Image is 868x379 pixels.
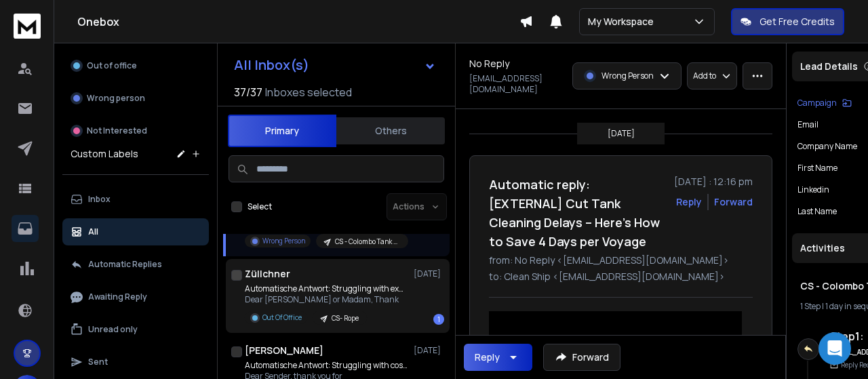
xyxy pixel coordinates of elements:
p: linkedin [797,184,829,195]
div: 1 [433,314,444,325]
button: Wrong person [62,85,209,112]
p: Dear [PERSON_NAME] or Madam, Thank [245,294,408,305]
div: Forward [714,195,753,209]
h1: No Reply [469,57,509,71]
button: All [62,218,209,245]
p: to: Clean Ship <[EMAIL_ADDRESS][DOMAIN_NAME]> [489,270,753,283]
p: Wrong person [87,93,145,104]
p: Email [797,119,818,130]
img: logo [14,14,41,39]
button: Forward [543,344,620,371]
p: Out of office [87,60,137,71]
p: Unread only [88,324,138,335]
p: First Name [797,163,837,174]
p: Wrong Person [262,236,305,246]
p: Wrong Person [601,71,654,81]
h1: Onebox [77,14,519,30]
h1: [PERSON_NAME] [245,344,323,357]
p: CS - Colombo Tank Cleaning [335,237,400,247]
button: Campaign [797,98,852,108]
p: Automatic Replies [88,259,162,270]
p: Inbox [88,194,111,205]
button: Unread only [62,316,209,343]
p: from: No Reply <[EMAIL_ADDRESS][DOMAIN_NAME]> [489,254,753,267]
h1: Züllchner [245,267,290,281]
p: Automatische Antwort: Struggling with expensive [245,283,408,294]
p: Lead Details [800,60,858,73]
h3: Custom Labels [71,147,138,161]
p: Get Free Credits [759,15,835,28]
button: Reply [676,195,702,209]
h1: All Inbox(s) [234,58,309,72]
button: Not Interested [62,117,209,144]
button: Automatic Replies [62,251,209,278]
p: Company Name [797,141,857,152]
label: Select [248,201,272,212]
h1: Automatic reply: [EXTERNAL] Cut Tank Cleaning Delays – Here’s How to Save 4 Days per Voyage [489,175,666,251]
p: Campaign [797,98,837,108]
button: Primary [228,115,336,147]
p: [DATE] [608,128,635,139]
p: All [88,226,98,237]
p: Sent [88,357,108,367]
button: Sent [62,348,209,376]
p: Not Interested [87,125,147,136]
p: CS- Rope [332,313,359,323]
p: [DATE] : 12:16 pm [674,175,753,188]
button: Reply [464,344,532,371]
button: Out of office [62,52,209,79]
p: Automatische Antwort: Struggling with costly [245,360,408,371]
p: My Workspace [588,15,659,28]
div: Reply [475,351,500,364]
button: Inbox [62,186,209,213]
p: [DATE] [414,268,444,279]
p: Awaiting Reply [88,292,147,302]
div: Open Intercom Messenger [818,332,851,365]
p: [EMAIL_ADDRESS][DOMAIN_NAME] [469,73,564,95]
button: All Inbox(s) [223,52,447,79]
button: Others [336,116,445,146]
p: Add to [693,71,716,81]
button: Awaiting Reply [62,283,209,311]
p: Out Of Office [262,313,302,323]
h3: Inboxes selected [265,84,352,100]
span: 1 Step [800,300,821,312]
p: Last Name [797,206,837,217]
p: [DATE] [414,345,444,356]
span: 37 / 37 [234,84,262,100]
button: Get Free Credits [731,8,844,35]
